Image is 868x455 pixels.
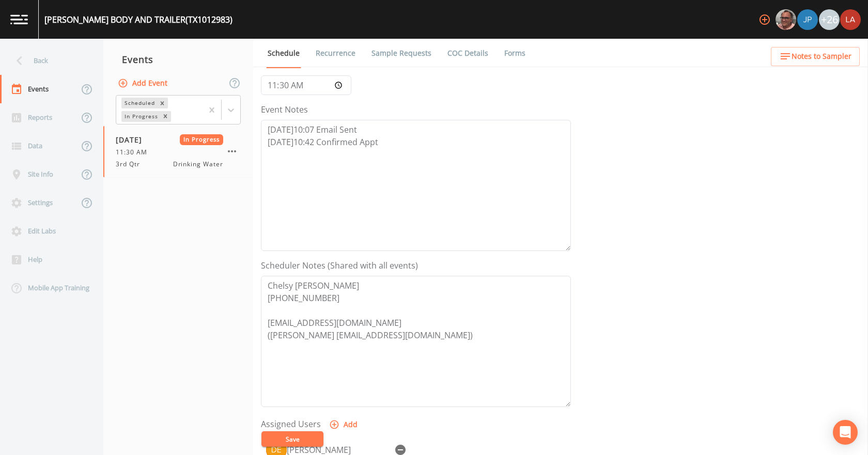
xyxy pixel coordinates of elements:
[44,13,233,26] div: [PERSON_NAME] BODY AND TRAILER (TX1012983)
[261,120,571,251] textarea: [DATE]10:07 Email Sent [DATE]10:42 Confirmed Appt
[116,134,149,145] span: [DATE]
[792,50,851,63] span: Notes to Sampler
[121,111,160,122] div: In Progress
[261,103,308,116] label: Event Notes
[180,134,224,145] span: In Progress
[10,14,28,24] img: logo
[446,39,490,68] a: COC Details
[776,9,796,30] img: e2d790fa78825a4bb76dcb6ab311d44c
[116,74,172,93] button: Add Event
[797,9,818,30] div: Joshua gere Paul
[840,9,861,30] img: cf6e799eed601856facf0d2563d1856d
[370,39,433,68] a: Sample Requests
[173,160,223,169] span: Drinking Water
[116,148,153,157] span: 11:30 AM
[261,276,571,407] textarea: Chelsy [PERSON_NAME] [PHONE_NUMBER] [EMAIL_ADDRESS][DOMAIN_NAME] ([PERSON_NAME] [EMAIL_ADDRESS][D...
[819,9,840,30] div: +26
[157,98,168,108] div: Remove Scheduled
[314,39,357,68] a: Recurrence
[797,9,818,30] img: 41241ef155101aa6d92a04480b0d0000
[833,420,858,445] div: Open Intercom Messenger
[261,259,418,272] label: Scheduler Notes (Shared with all events)
[775,9,797,30] div: Mike Franklin
[327,415,362,434] button: Add
[121,98,157,108] div: Scheduled
[771,47,860,66] button: Notes to Sampler
[116,160,146,169] span: 3rd Qtr
[261,418,321,430] label: Assigned Users
[160,111,171,122] div: Remove In Progress
[503,39,527,68] a: Forms
[261,431,323,447] button: Save
[103,126,253,178] a: [DATE]In Progress11:30 AM3rd QtrDrinking Water
[266,39,301,68] a: Schedule
[103,46,253,72] div: Events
